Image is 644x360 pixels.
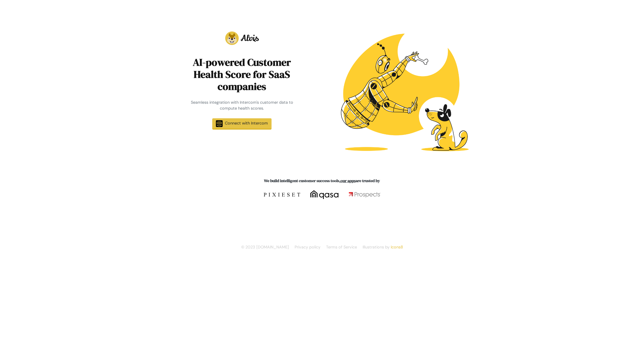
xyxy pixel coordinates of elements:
a: © 2023 [DOMAIN_NAME] [241,244,290,250]
a: Icons8 [391,244,403,250]
a: our apps [340,178,356,184]
img: qasa [310,190,338,199]
img: Prospects [349,191,381,198]
img: Pixieset [264,190,300,199]
h6: We build intelligent customer success tools, are trusted by [166,178,478,183]
h1: AI-powered Customer Health Score for SaaS companies [189,56,295,93]
a: Terms of Service [326,244,358,250]
div: Seamless integration with Intercom's customer data to compute health scores. [189,99,295,112]
img: Robot [326,13,478,165]
img: Alvis [225,31,259,45]
a: Privacy policy [295,244,322,250]
span: Illustrations by [363,244,403,250]
a: Connect with Intercom [212,118,272,130]
span: Connect with Intercom [225,121,268,126]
